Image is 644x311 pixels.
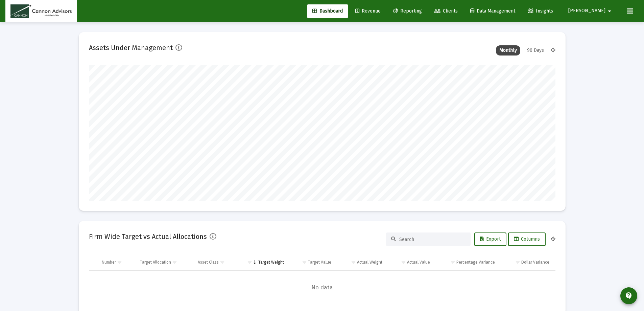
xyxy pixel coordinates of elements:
[302,260,307,265] span: Show filter options for column 'Target Value'
[393,8,422,14] span: Reporting
[407,260,430,265] div: Actual Value
[496,45,520,55] div: Monthly
[500,254,555,270] td: Column Dollar Variance
[238,254,289,270] td: Column Target Weight
[336,254,387,270] td: Column Actual Weight
[312,8,343,14] span: Dashboard
[140,260,171,265] div: Target Allocation
[434,8,458,14] span: Clients
[258,260,284,265] div: Target Weight
[568,8,605,14] span: [PERSON_NAME]
[450,260,455,265] span: Show filter options for column 'Percentage Variance'
[524,45,547,55] div: 90 Days
[465,4,521,18] a: Data Management
[172,260,177,265] span: Show filter options for column 'Target Allocation'
[560,4,622,18] button: [PERSON_NAME]
[198,260,219,265] div: Asset Class
[102,260,116,265] div: Number
[97,254,136,270] td: Column Number
[350,4,386,18] a: Revenue
[625,292,633,300] mat-icon: contact_support
[307,4,348,18] a: Dashboard
[135,254,193,270] td: Column Target Allocation
[247,260,252,265] span: Show filter options for column 'Target Weight'
[605,4,614,18] mat-icon: arrow_drop_down
[89,231,207,242] h2: Firm Wide Target vs Actual Allocations
[308,260,331,265] div: Target Value
[387,254,435,270] td: Column Actual Value
[528,8,553,14] span: Insights
[357,260,382,265] div: Actual Weight
[474,232,506,246] button: Export
[435,254,500,270] td: Column Percentage Variance
[117,260,122,265] span: Show filter options for column 'Number'
[355,8,381,14] span: Revenue
[515,260,520,265] span: Show filter options for column 'Dollar Variance'
[89,42,173,53] h2: Assets Under Management
[89,284,555,291] span: No data
[351,260,356,265] span: Show filter options for column 'Actual Weight'
[508,232,546,246] button: Columns
[514,236,540,242] span: Columns
[399,237,466,242] input: Search
[521,260,549,265] div: Dollar Variance
[289,254,336,270] td: Column Target Value
[388,4,427,18] a: Reporting
[470,8,515,14] span: Data Management
[429,4,463,18] a: Clients
[193,254,238,270] td: Column Asset Class
[522,4,558,18] a: Insights
[10,4,72,18] img: Dashboard
[89,254,555,305] div: Data grid
[480,236,501,242] span: Export
[456,260,495,265] div: Percentage Variance
[401,260,406,265] span: Show filter options for column 'Actual Value'
[220,260,225,265] span: Show filter options for column 'Asset Class'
